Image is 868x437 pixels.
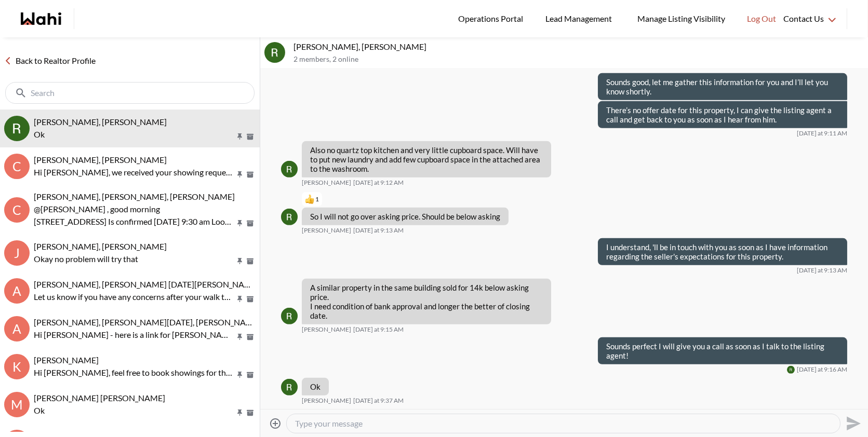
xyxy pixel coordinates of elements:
[840,412,864,435] button: Send
[305,195,319,203] button: Reactions: like
[606,242,839,261] p: I understand, 'll be in touch with you as soon as I have information regarding the seller's expec...
[4,316,30,342] div: A
[34,393,165,403] span: [PERSON_NAME] [PERSON_NAME]
[293,55,864,64] p: 2 members , 2 online
[4,278,30,304] div: A
[34,253,235,265] p: Okay no problem will try that
[235,132,245,141] button: Pin
[606,77,839,96] p: Sounds good, let me gather this information for you and I’ll let you know shortly.
[606,342,839,360] p: Sounds perfect I will give you a call as soon as I talk to the listing agent!
[797,266,847,275] time: 2025-09-04T13:13:10.513Z
[634,12,728,25] span: Manage Listing Visibility
[235,408,245,417] button: Pin
[235,333,245,342] button: Pin
[264,42,285,63] img: R
[4,354,30,379] div: K
[4,392,30,417] div: M
[34,166,235,179] p: Hi [PERSON_NAME], we received your showing requests - exciting 🎉 . We will be in touch shortly.
[797,129,847,138] time: 2025-09-04T13:11:41.127Z
[302,325,351,334] span: [PERSON_NAME]
[310,212,500,221] p: So I will not go over asking price. Should be below asking
[34,404,235,417] p: Ok
[235,371,245,379] button: Pin
[4,240,30,266] div: J
[302,397,351,405] span: [PERSON_NAME]
[245,333,256,342] button: Archive
[34,355,99,365] span: [PERSON_NAME]
[34,117,167,127] span: [PERSON_NAME], [PERSON_NAME]
[302,191,513,208] div: Reaction list
[245,219,256,228] button: Archive
[545,12,616,25] span: Lead Management
[34,366,235,379] p: Hi [PERSON_NAME], feel free to book showings for these properties as per your convenience and we ...
[21,12,61,25] a: Wahi homepage
[34,203,235,215] p: @[PERSON_NAME] , good morning
[302,226,351,235] span: [PERSON_NAME]
[295,418,832,429] textarea: Type your message
[245,257,256,266] button: Archive
[235,295,245,304] button: Pin
[245,408,256,417] button: Archive
[34,215,235,228] p: [STREET_ADDRESS] Is confirmed [DATE] 9:30 am Looking forward to meet you [DATE] Thanks
[310,283,543,320] p: A similar property in the same building sold for 14k below asking price. I need condition of bank...
[4,116,30,141] img: R
[281,308,298,324] img: R
[34,317,397,327] span: [PERSON_NAME], [PERSON_NAME][DATE], [PERSON_NAME], [PERSON_NAME], [PERSON_NAME]
[34,279,327,289] span: [PERSON_NAME], [PERSON_NAME] [DATE][PERSON_NAME], [PERSON_NAME]
[281,209,298,225] div: Rita Kukendran
[353,325,404,334] time: 2025-09-04T13:15:28.098Z
[281,379,298,395] div: Rita Kukendran
[34,241,167,251] span: [PERSON_NAME], [PERSON_NAME]
[34,128,235,141] p: Ok
[315,195,319,203] span: 1
[787,366,795,374] img: R
[281,308,298,324] div: Rita Kukendran
[458,12,527,25] span: Operations Portal
[4,154,30,179] div: C
[4,116,30,141] div: Rita Kukendran, Behnam
[281,209,298,225] img: R
[245,132,256,141] button: Archive
[281,379,298,395] img: R
[245,371,256,379] button: Archive
[797,365,847,374] time: 2025-09-04T13:16:57.687Z
[34,155,167,165] span: [PERSON_NAME], [PERSON_NAME]
[34,192,235,201] span: [PERSON_NAME], [PERSON_NAME], [PERSON_NAME]
[310,145,543,173] p: Also no quartz top kitchen and very little cupboard space. Will have to put new laundry and add f...
[293,42,864,52] p: [PERSON_NAME], [PERSON_NAME]
[245,170,256,179] button: Archive
[34,291,235,303] p: Let us know if you have any concerns after your walk through and we can assist you in whatever wa...
[34,329,235,341] p: Hi [PERSON_NAME] - here is a link for [PERSON_NAME] calendar so you can book in a time to speak w...
[235,219,245,228] button: Pin
[281,161,298,177] div: Rita Kukendran
[281,161,298,177] img: R
[606,105,839,124] p: There’s no offer date for this property, I can give the listing agent a call and get back to you ...
[235,170,245,179] button: Pin
[353,179,404,187] time: 2025-09-04T13:12:00.641Z
[310,382,321,391] p: Ok
[31,88,231,98] input: Search
[787,366,795,374] div: Rita Kukendran
[302,179,351,187] span: [PERSON_NAME]
[353,226,404,235] time: 2025-09-04T13:13:07.124Z
[264,42,285,63] div: Rita Kukendran, Behnam
[747,12,776,25] span: Log Out
[353,397,404,405] time: 2025-09-04T13:37:52.879Z
[235,257,245,266] button: Pin
[4,197,30,223] div: C
[245,295,256,304] button: Archive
